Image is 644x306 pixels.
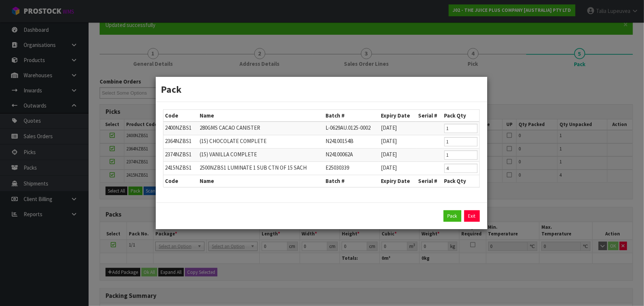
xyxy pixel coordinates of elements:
[416,110,442,122] th: Serial #
[326,151,353,158] span: N24100062A
[442,110,479,122] th: Pack Qty
[163,175,198,187] th: Code
[324,175,379,187] th: Batch #
[381,151,397,158] span: [DATE]
[381,164,397,171] span: [DATE]
[444,210,461,222] button: Pack
[324,110,379,122] th: Batch #
[442,175,479,187] th: Pack Qty
[161,82,482,96] h3: Pack
[326,137,354,144] span: N24100154B
[198,110,324,122] th: Name
[165,124,192,131] span: 2400NZBS1
[464,210,480,222] a: Exit
[165,151,192,158] span: 2374NZBS1
[326,164,349,171] span: E25030339
[381,124,397,131] span: [DATE]
[200,151,257,158] span: (15) VANILLA COMPLETE
[163,110,198,122] th: Code
[379,110,416,122] th: Expiry Date
[416,175,442,187] th: Serial #
[200,124,260,131] span: 280GMS CACAO CANISTER
[379,175,416,187] th: Expiry Date
[200,137,266,144] span: (15) CHOCOLATE COMPLETE
[198,175,324,187] th: Name
[200,164,307,171] span: 2500NZBS1 LUMINATE 1 SUB CTN OF 15 SACH
[326,124,371,131] span: L-0629AU.0125-0002
[381,137,397,144] span: [DATE]
[165,164,192,171] span: 2415NZBS1
[165,137,192,144] span: 2364NZBS1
